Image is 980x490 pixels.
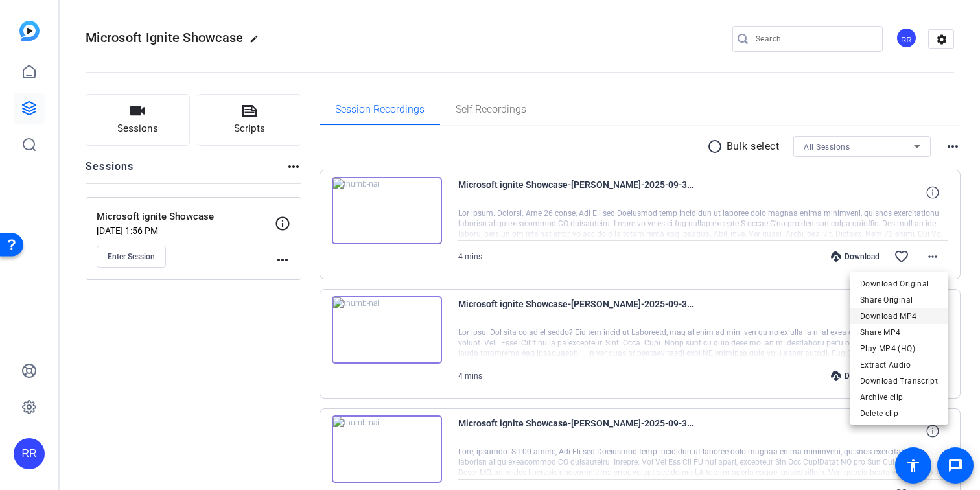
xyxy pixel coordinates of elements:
span: Archive clip [860,390,938,405]
span: Delete clip [860,406,938,421]
span: Play MP4 (HQ) [860,341,938,356]
span: Download Original [860,276,938,292]
span: Download Transcript [860,373,938,389]
span: Share MP4 [860,325,938,340]
span: Download MP4 [860,309,938,324]
span: Share Original [860,292,938,308]
span: Extract Audio [860,357,938,373]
